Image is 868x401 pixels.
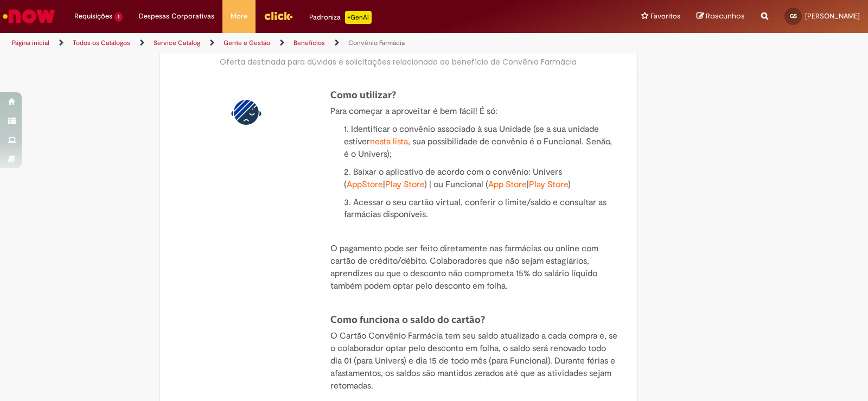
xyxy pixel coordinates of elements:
p: Para começar a aproveitar é bem fácil! É só: [330,105,618,118]
ul: Trilhas de página [8,33,571,53]
span: Rascunhos [706,11,745,21]
a: Gente e Gestão [224,39,270,47]
span: More [231,11,247,22]
a: Página inicial [12,39,49,47]
img: Convênio Farmácia [229,95,264,130]
a: Play Store [529,179,568,190]
a: Benefícios [293,39,325,47]
a: Todos os Catálogos [73,39,130,47]
span: [PERSON_NAME] [805,11,860,21]
h4: Como utilizar? [330,90,618,100]
img: click_logo_yellow_360x200.png [264,8,293,24]
p: 2. Baixar o aplicativo de acordo com o convênio: Univers ( | ) | ou Funcional ( | ) [344,166,618,191]
a: Rascunhos [697,11,745,22]
p: 3. Acessar o seu cartão virtual, conferir o limite/saldo e consultar as farmácias disponíveis. [344,196,618,221]
p: O pagamento pode ser feito diretamente nas farmácias ou online com cartão de crédito/débito. Cola... [330,243,618,292]
a: Service Catalog [154,39,200,47]
a: nesta lista [370,136,408,147]
h4: Como funciona o saldo do cartão? [330,314,618,325]
a: AppStore [347,179,383,190]
span: Requisições [74,11,112,22]
p: 1. Identificar o convênio associado à sua Unidade (se a sua unidade estiver , sua possibilidade d... [344,123,618,161]
div: Oferta destinada para dúvidas e solicitações relacionado ao benefício de Convênio Farmácia [170,56,626,67]
p: +GenAi [345,11,372,24]
div: Padroniza [309,11,372,24]
span: Favoritos [650,11,680,22]
span: Despesas Corporativas [139,11,214,22]
a: App Store [488,179,527,190]
img: ServiceNow [1,5,57,27]
a: Convênio Farmácia [348,39,405,47]
p: O Cartão Convênio Farmácia tem seu saldo atualizado a cada compra e, se o colaborador optar pelo ... [330,330,618,392]
a: Play Store [385,179,424,190]
span: GS [790,12,797,20]
span: 1 [114,12,123,22]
